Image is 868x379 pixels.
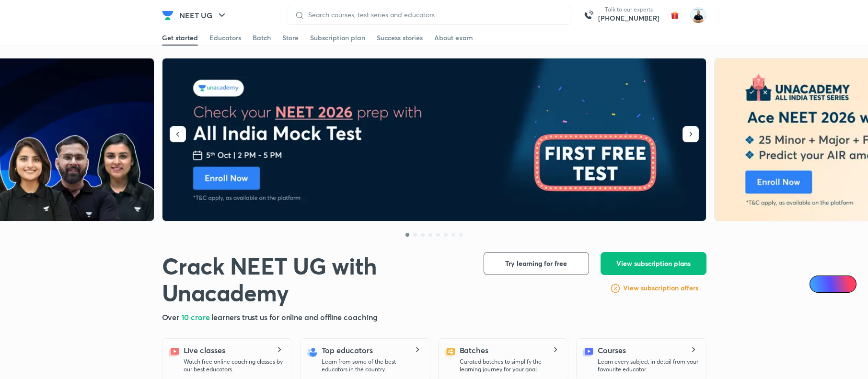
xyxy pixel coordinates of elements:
[282,30,299,46] a: Store
[579,6,598,25] img: call-us
[174,6,233,25] button: NEET UG
[162,312,182,322] span: Over
[815,280,823,288] img: Icon
[434,33,473,43] div: About exam
[460,345,488,356] h5: Batches
[184,358,284,373] p: Watch free online coaching classes by our best educators.
[253,33,271,43] div: Batch
[162,10,174,21] img: Company Logo
[460,358,560,373] p: Curated batches to simplify the learning journey for your goal.
[825,280,851,288] span: Ai Doubts
[310,30,365,46] a: Subscription plan
[667,8,683,23] img: avatar
[253,30,271,46] a: Batch
[690,7,706,23] img: Subhash Chandra Yadav
[601,252,706,275] button: View subscription plans
[616,259,691,268] span: View subscription plans
[211,312,377,322] span: learners trust us for online and offline coaching
[209,30,241,46] a: Educators
[505,259,567,268] span: Try learning for free
[304,11,563,19] input: Search courses, test series and educators
[322,345,373,356] h5: Top educators
[598,358,698,373] p: Learn every subject in detail from your favourite educator.
[322,358,422,373] p: Learn from some of the best educators in the country.
[162,33,198,43] div: Get started
[598,6,660,13] p: Talk to our experts
[162,252,468,306] h1: Crack NEET UG with Unacademy
[598,345,626,356] h5: Courses
[484,252,589,275] button: Try learning for free
[162,30,198,46] a: Get started
[209,33,241,43] div: Educators
[181,312,211,322] span: 10 crore
[310,33,365,43] div: Subscription plan
[623,283,698,293] h6: View subscription offers
[184,345,225,356] h5: Live classes
[434,30,473,46] a: About exam
[598,13,660,23] a: [PHONE_NUMBER]
[282,33,299,43] div: Store
[377,30,423,46] a: Success stories
[377,33,423,43] div: Success stories
[810,276,856,293] a: Ai Doubts
[623,283,698,294] a: View subscription offers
